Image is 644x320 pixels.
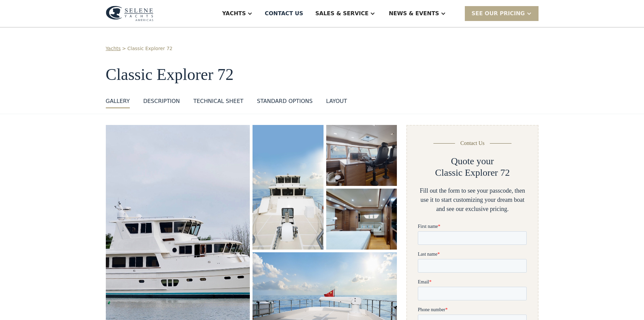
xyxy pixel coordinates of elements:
h2: Classic Explorer 72 [435,167,510,178]
div: Yachts [222,9,246,18]
a: Yachts [106,45,121,52]
a: open lightbox [326,189,397,250]
div: SEE Our Pricing [472,9,525,18]
a: DESCRIPTION [143,97,180,108]
h2: Quote your [451,155,494,167]
span: Unsubscribe any time by clicking the link at the bottom of any message [2,296,108,314]
strong: Yes, I’d like to receive SMS updates. [8,275,81,280]
span: Tick the box below to receive occasional updates, exclusive offers, and VIP access via text message. [1,231,108,249]
div: DESCRIPTION [143,97,180,105]
strong: I want to subscribe to your Newsletter. [2,296,62,307]
a: standard options [257,97,313,108]
div: standard options [257,97,313,105]
a: Technical sheet [193,97,243,108]
img: logo [106,6,153,21]
span: We respect your time - only the good stuff, never spam. [1,253,105,265]
div: Technical sheet [193,97,243,105]
div: Contact US [265,9,303,18]
a: Classic Explorer 72 [127,45,172,52]
div: GALLERY [106,97,130,105]
h1: Classic Explorer 72 [106,66,539,84]
div: Sales & Service [315,9,368,18]
span: Reply STOP to unsubscribe at any time. [2,275,105,286]
div: News & EVENTS [389,9,439,18]
a: open lightbox [326,125,397,186]
input: I want to subscribe to your Newsletter.Unsubscribe any time by clicking the link at the bottom of... [2,296,6,300]
a: layout [326,97,347,108]
div: > [122,45,126,52]
div: layout [326,97,347,105]
div: SEE Our Pricing [465,6,539,21]
img: Luxury trawler yacht interior featuring a spacious cabin with a comfortable bed, modern sofa, and... [326,189,397,250]
a: open lightbox [253,125,323,250]
div: Contact Us [460,139,485,147]
div: Fill out the form to see your passcode, then use it to start customizing your dream boat and see ... [418,186,527,214]
input: Yes, I’d like to receive SMS updates.Reply STOP to unsubscribe at any time. [2,275,6,279]
a: GALLERY [106,97,130,108]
